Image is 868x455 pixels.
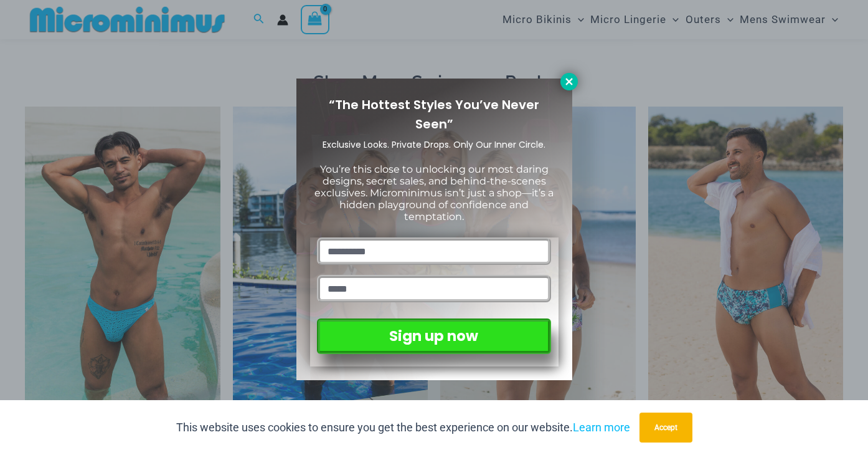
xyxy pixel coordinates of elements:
button: Close [560,73,578,90]
p: This website uses cookies to ensure you get the best experience on our website. [176,418,630,437]
a: Learn more [573,421,630,434]
span: “The Hottest Styles You’ve Never Seen” [329,96,539,133]
button: Sign up now [317,318,550,354]
button: Accept [639,413,692,443]
span: Exclusive Looks. Private Drops. Only Our Inner Circle. [323,138,545,151]
span: You’re this close to unlocking our most daring designs, secret sales, and behind-the-scenes exclu... [314,163,554,223]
